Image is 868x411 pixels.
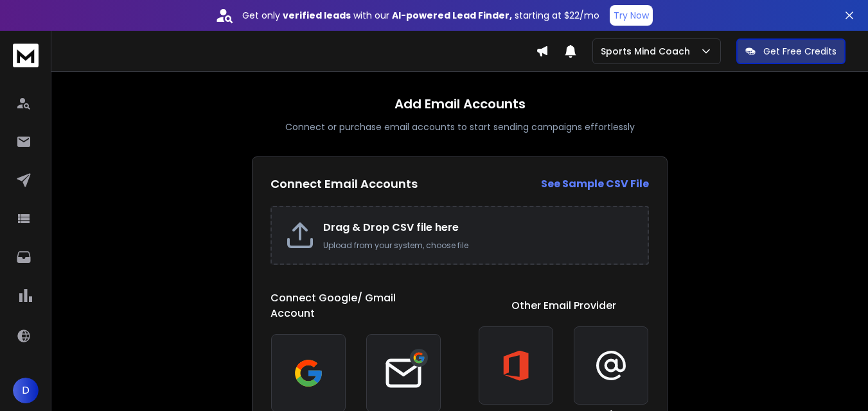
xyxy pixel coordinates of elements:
strong: AI-powered Lead Finder, [392,9,512,22]
p: Get only with our starting at $22/mo [242,9,599,22]
p: Get Free Credits [763,45,837,58]
h2: Drag & Drop CSV file here [323,220,635,235]
h1: Other Email Provider [511,298,616,314]
button: Try Now [610,5,653,26]
h1: Add Email Accounts [394,95,526,113]
h1: Connect Google/ Gmail Account [270,290,441,321]
p: Upload from your system, choose file [323,240,635,251]
p: Connect or purchase email accounts to start sending campaigns effortlessly [285,121,635,133]
h2: Connect Email Accounts [270,175,418,193]
button: Get Free Credits [736,38,846,64]
strong: verified leads [283,9,351,22]
p: Sports Mind Coach [601,45,695,58]
button: D [13,378,39,403]
img: logo [13,44,39,67]
p: Try Now [614,9,649,22]
a: See Sample CSV File [541,176,649,192]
